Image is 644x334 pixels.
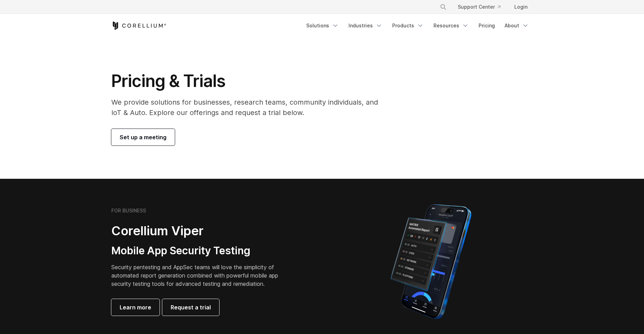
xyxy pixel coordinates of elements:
button: Search [437,1,449,13]
span: Request a trial [171,303,211,311]
h6: FOR BUSINESS [111,208,146,214]
span: Set up a meeting [120,133,166,141]
a: Request a trial [162,299,219,316]
a: Solutions [302,19,343,32]
a: Corellium Home [111,21,166,30]
div: Navigation Menu [431,1,533,13]
h3: Mobile App Security Testing [111,244,289,257]
p: We provide solutions for businesses, research teams, community individuals, and IoT & Auto. Explo... [111,97,388,118]
h2: Corellium Viper [111,223,289,239]
a: Set up a meeting [111,129,175,146]
a: Products [388,19,428,32]
div: Navigation Menu [302,19,533,32]
a: Pricing [474,19,499,32]
a: Learn more [111,299,160,316]
a: Login [509,1,533,13]
a: Industries [344,19,387,32]
a: Support Center [452,1,506,13]
span: Learn more [120,303,151,311]
a: About [500,19,533,32]
p: Security pentesting and AppSec teams will love the simplicity of automated report generation comb... [111,263,289,288]
a: Resources [429,19,473,32]
img: Corellium MATRIX automated report on iPhone showing app vulnerability test results across securit... [379,201,483,322]
h1: Pricing & Trials [111,71,388,91]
